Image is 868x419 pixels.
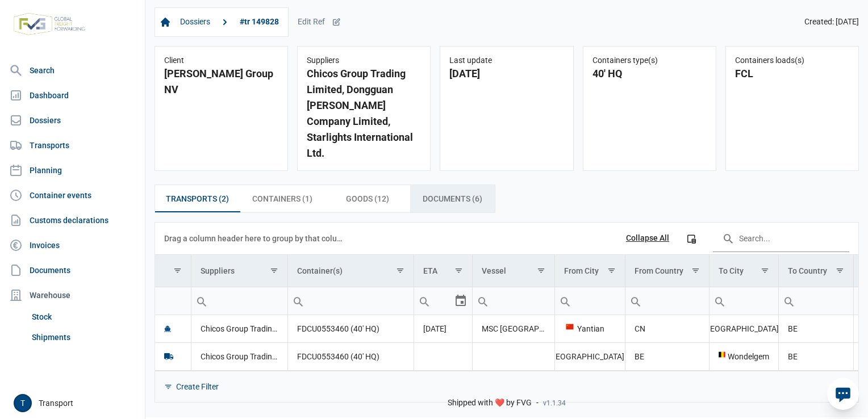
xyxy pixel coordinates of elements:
div: [GEOGRAPHIC_DATA] [564,351,615,362]
span: v1.1.34 [543,399,566,408]
a: Documents [5,259,140,282]
input: Filter cell [288,287,414,315]
span: Transports (2) [166,192,229,206]
input: Filter cell [625,287,709,315]
div: Search box [414,287,435,315]
div: Last update [449,56,564,66]
div: [PERSON_NAME] Group NV [164,66,278,98]
div: Select [454,287,468,315]
div: To Country [788,266,827,275]
a: Shipments [27,327,140,347]
td: Filter cell [779,287,854,315]
a: Container events [5,184,140,207]
span: Show filter options for column 'Vessel' [537,266,545,275]
div: [DATE] [449,66,564,82]
div: From Country [635,266,683,275]
span: Created: [DATE] [804,17,859,27]
div: ETA [423,266,437,275]
span: Containers (1) [252,192,312,206]
div: Search box [288,287,308,315]
span: Show filter options for column 'Suppliers' [270,266,278,275]
div: Search box [710,287,730,315]
input: Search in the data grid [713,225,849,252]
td: CN [625,315,709,343]
td: Column Vessel [473,255,555,287]
div: Client [164,56,278,66]
td: Column [155,255,191,287]
span: Show filter options for column 'From City' [607,266,616,275]
div: To City [719,266,744,275]
span: Shipped with ❤️ by FVG [448,398,532,408]
div: FCL [735,66,849,82]
td: Filter cell [625,287,709,315]
a: Dossiers [176,12,215,32]
input: Filter cell [191,287,287,315]
span: [DATE] [423,324,446,333]
td: Column From City [555,255,625,287]
div: Data grid with 2 rows and 11 columns [155,223,858,402]
span: Show filter options for column '' [173,266,182,275]
a: Invoices [5,234,140,257]
td: Chicos Group Trading Limited, Dongguan Yisheng Craft Company Limited, Starlights International Ltd. [191,342,287,370]
input: Filter cell [473,287,554,315]
button: T [14,394,32,412]
span: Show filter options for column 'To Country' [836,266,844,275]
div: Data grid toolbar [164,223,849,254]
td: Column Suppliers [191,255,287,287]
td: Filter cell [287,287,414,315]
td: Chicos Group Trading Limited, Dongguan Yisheng Craft Company Limited, Starlights International Ltd. [191,315,287,343]
td: Column Container(s) [287,255,414,287]
div: Transport [14,394,138,412]
td: BE [779,315,854,343]
td: Filter cell [155,287,191,315]
div: 40' HQ [592,66,707,82]
span: - [536,398,539,408]
div: Search box [191,287,212,315]
img: FVG - Global freight forwarding [9,9,90,40]
a: Transports [5,134,140,157]
span: Show filter options for column 'From Country' [691,266,700,275]
td: Filter cell [473,287,555,315]
div: Drag a column header here to group by that column [164,229,347,248]
input: Filter cell [710,287,778,315]
div: Search box [473,287,493,315]
span: Documents (6) [423,192,482,206]
a: Search [5,59,140,82]
div: Create Filter [176,382,219,392]
div: Wondelgem [719,351,769,362]
td: BE [625,342,709,370]
div: Containers loads(s) [735,56,849,66]
div: Column Chooser [681,228,702,249]
td: MSC [GEOGRAPHIC_DATA] [473,315,555,343]
input: Filter cell [555,287,624,315]
td: Filter cell [710,287,779,315]
a: Stock [27,307,140,327]
div: Search box [555,287,575,315]
div: Chicos Group Trading Limited, Dongguan [PERSON_NAME] Company Limited, Starlights International Ltd. [307,66,421,161]
div: From City [564,266,599,275]
div: Containers type(s) [592,56,707,66]
td: Column To City [710,255,779,287]
span: Show filter options for column 'To City' [761,266,769,275]
td: Column ETA [414,255,472,287]
input: Filter cell [779,287,853,315]
td: Filter cell [414,287,472,315]
td: Column From Country [625,255,709,287]
div: Edit Ref [298,17,341,27]
span: Show filter options for column 'Container(s)' [396,266,404,275]
div: Vessel [482,266,506,275]
td: FDCU0553460 (40' HQ) [287,342,414,370]
div: Warehouse [5,284,140,307]
div: Search box [779,287,799,315]
td: Filter cell [191,287,287,315]
a: Dashboard [5,84,140,107]
div: Suppliers [201,266,235,275]
a: #tr 149828 [235,12,283,32]
a: Planning [5,159,140,182]
td: BE [779,342,854,370]
span: Goods (12) [346,192,389,206]
div: Collapse All [626,233,669,244]
a: Customs declarations [5,209,140,232]
td: Filter cell [555,287,625,315]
